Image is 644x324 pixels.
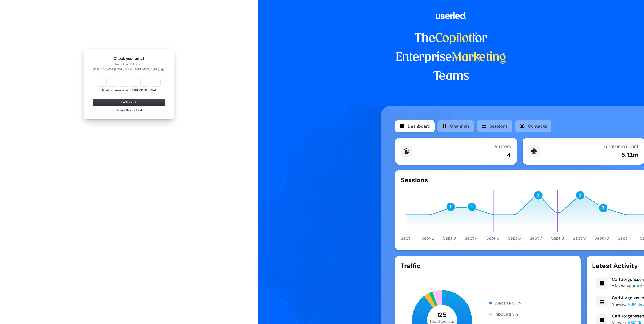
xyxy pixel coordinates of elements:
span: Marketing [452,52,506,63]
span: Continue [121,100,137,104]
input: Enter verification code [97,78,160,86]
span: Copilot [435,33,472,44]
a: Use another method [116,108,142,112]
button: Didn't receive a code? [GEOGRAPHIC_DATA] [102,88,156,92]
button: Continue [93,99,165,106]
p: [PERSON_NAME][EMAIL_ADDRESS][DOMAIN_NAME] [93,67,159,71]
h1: The for Enterprise Teams [381,29,521,86]
p: to continue to Userled [93,62,165,66]
h1: Check your email [93,56,165,61]
button: Edit [161,67,164,71]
